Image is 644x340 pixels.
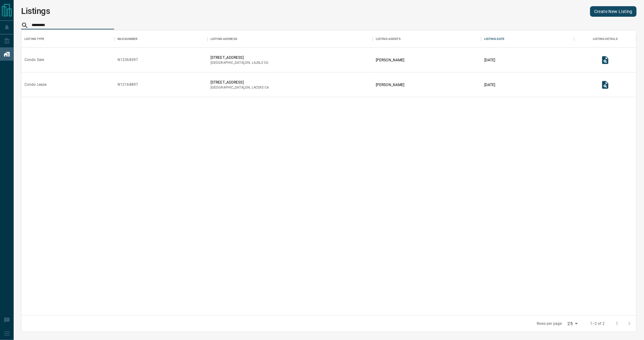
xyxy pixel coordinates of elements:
div: Listing Agents [373,30,481,48]
span: l4c0x3 [252,85,264,89]
p: 1–2 of 2 [590,321,605,326]
div: N12168897 [118,82,138,87]
div: N12368397 [118,57,138,63]
div: Listing Details [574,30,636,48]
div: Listing Date [484,30,505,48]
h1: Listings [21,6,50,16]
span: l4j0l3 [252,61,263,65]
div: Listing Address [207,30,373,48]
p: [PERSON_NAME] [376,57,404,63]
p: [PERSON_NAME] [376,82,404,88]
a: Create New Listing [590,6,637,17]
p: [DATE] [484,82,495,88]
p: [GEOGRAPHIC_DATA] , ON , CA [211,85,269,90]
p: [GEOGRAPHIC_DATA] , ON , CA [211,60,269,65]
div: Listing Details [593,30,618,48]
button: View Listing Details [599,54,611,66]
div: MLS Number [118,30,137,48]
div: Listing Date [481,30,574,48]
div: Condo Lease [24,82,47,87]
button: View Listing Details [599,79,611,91]
p: [STREET_ADDRESS] [211,80,269,85]
div: 25 [565,319,580,328]
p: [DATE] [484,57,495,63]
div: Listing Agents [376,30,401,48]
div: MLS Number [114,30,207,48]
p: [STREET_ADDRESS] [211,55,269,60]
div: Condo Sale [24,57,44,63]
p: Rows per page: [537,321,563,326]
div: Listing Address [211,30,237,48]
div: Listing Type [24,30,45,48]
div: Listing Type [21,30,114,48]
